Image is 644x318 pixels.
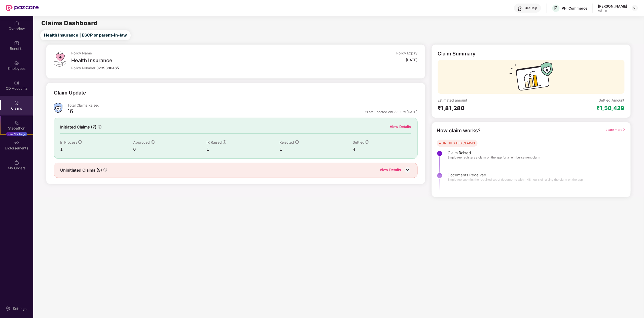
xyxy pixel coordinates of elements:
div: 1 [60,146,133,152]
span: Claim Raised [448,150,541,155]
span: info-circle [295,140,299,144]
div: 4 [353,146,411,152]
div: View Details [380,167,401,174]
div: *Last updated on 03:10 PM[DATE] [365,110,418,114]
img: svg+xml;base64,PHN2ZyBpZD0iQ2xhaW0iIHhtbG5zPSJodHRwOi8vd3d3LnczLm9yZy8yMDAwL3N2ZyIgd2lkdGg9IjIwIi... [14,100,19,105]
span: Learn more [606,128,626,132]
img: svg+xml;base64,PHN2ZyBpZD0iU3RlcC1Eb25lLTMyeDMyIiB4bWxucz0iaHR0cDovL3d3dy53My5vcmcvMjAwMC9zdmciIH... [437,150,443,156]
div: How claim works? [437,127,481,135]
img: svg+xml;base64,PHN2ZyBpZD0iRHJvcGRvd24tMzJ4MzIiIHhtbG5zPSJodHRwOi8vd3d3LnczLm9yZy8yMDAwL3N2ZyIgd2... [633,6,637,10]
div: UNINITIATED CLAIMS [442,141,475,146]
span: info-circle [223,140,226,144]
span: Initiated Claims (7) [60,124,96,130]
div: 16 [67,108,73,116]
span: info-circle [98,125,101,129]
span: Employee registers a claim on the app for a reimbursement claim [448,155,541,160]
div: ₹1,50,429 [597,105,625,112]
img: svg+xml;base64,PHN2ZyBpZD0iRW1wbG95ZWVzIiB4bWxucz0iaHR0cDovL3d3dy53My5vcmcvMjAwMC9zdmciIHdpZHRoPS... [14,60,19,66]
span: IR Raised [206,140,222,144]
div: Admin [598,9,627,13]
div: Policy Number: [71,66,302,70]
img: svg+xml;base64,PHN2ZyBpZD0iTXlfT3JkZXJzIiBkYXRhLW5hbWU9Ik15IE9yZGVycyIgeG1sbnM9Imh0dHA6Ly93d3cudz... [14,160,19,165]
span: Rejected [280,140,294,144]
div: Settings [11,306,28,311]
img: ClaimsSummaryIcon [54,103,62,113]
img: svg+xml;base64,PHN2ZyBpZD0iQ0RfQWNjb3VudHMiIGRhdGEtbmFtZT0iQ0QgQWNjb3VudHMiIHhtbG5zPSJodHRwOi8vd3... [14,80,19,85]
img: DownIcon [404,166,411,174]
img: svg+xml;base64,PHN2ZyB3aWR0aD0iMTcyIiBoZWlnaHQ9IjExMyIgdmlld0JveD0iMCAwIDE3MiAxMTMiIGZpbGw9Im5vbm... [510,62,553,94]
span: Approved [133,140,150,144]
span: info-circle [366,140,369,144]
img: svg+xml;base64,PHN2ZyBpZD0iQmVuZWZpdHMiIHhtbG5zPSJodHRwOi8vd3d3LnczLm9yZy8yMDAwL3N2ZyIgd2lkdGg9Ij... [14,41,19,46]
div: Estimated amount [438,98,531,103]
div: Policy Expiry [397,51,418,55]
div: ₹1,81,280 [438,105,531,112]
div: 0 [133,146,207,152]
span: Health Insurance | ESCP or parent-in-law [44,32,127,38]
button: Health Insurance | ESCP or parent-in-law [40,30,131,40]
span: In Process [60,140,77,144]
div: Get Help [525,6,537,10]
img: svg+xml;base64,PHN2ZyBpZD0iRW5kb3JzZW1lbnRzIiB4bWxucz0iaHR0cDovL3d3dy53My5vcmcvMjAwMC9zdmciIHdpZH... [14,140,19,145]
div: [PERSON_NAME] [598,4,627,9]
div: Health Insurance [71,57,302,63]
div: 1 [206,146,280,152]
span: info-circle [151,140,155,144]
div: Total Claims Raised [67,103,418,108]
h2: Claims Dashboard [41,20,97,26]
img: svg+xml;base64,PHN2ZyB4bWxucz0iaHR0cDovL3d3dy53My5vcmcvMjAwMC9zdmciIHdpZHRoPSIyMSIgaGVpZ2h0PSIyMC... [14,120,19,125]
span: info-circle [78,140,82,144]
div: Claim Summary [438,51,476,57]
div: New Challenge [6,132,27,136]
div: Stepathon [1,126,33,131]
span: info-circle [103,168,107,172]
span: Settled [353,140,365,144]
img: New Pazcare Logo [6,5,39,11]
img: svg+xml;base64,PHN2ZyB4bWxucz0iaHR0cDovL3d3dy53My5vcmcvMjAwMC9zdmciIHdpZHRoPSI0OS4zMiIgaGVpZ2h0PS... [54,51,66,67]
img: svg+xml;base64,PHN2ZyBpZD0iSGVscC0zMngzMiIgeG1sbnM9Imh0dHA6Ly93d3cudzMub3JnLzIwMDAvc3ZnIiB3aWR0aD... [518,6,523,11]
span: right [623,128,626,131]
div: Settled Amount [599,98,625,103]
div: Policy Name [71,51,302,55]
div: 1 [280,146,353,152]
span: Uninitiated Claims (9) [60,167,102,173]
img: svg+xml;base64,PHN2ZyBpZD0iSG9tZSIgeG1sbnM9Imh0dHA6Ly93d3cudzMub3JnLzIwMDAvc3ZnIiB3aWR0aD0iMjAiIG... [14,21,19,26]
span: 0239880465 [96,66,119,70]
img: svg+xml;base64,PHN2ZyBpZD0iU2V0dGluZy0yMHgyMCIgeG1sbnM9Imh0dHA6Ly93d3cudzMub3JnLzIwMDAvc3ZnIiB3aW... [5,306,10,311]
div: [DATE] [406,57,418,62]
div: View Details [390,124,411,130]
span: P [554,5,558,11]
div: PHI Commerce [562,6,588,11]
div: Claim Update [54,89,86,97]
